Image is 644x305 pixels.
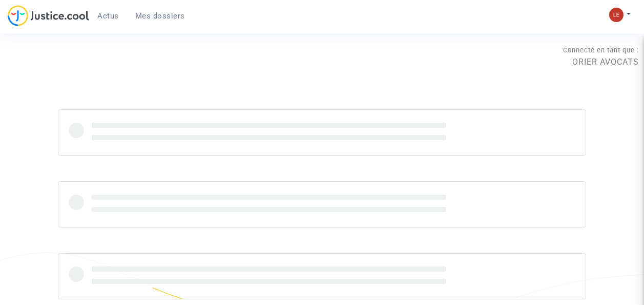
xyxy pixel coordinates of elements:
[97,11,119,21] span: Actus
[609,8,624,22] img: 7d989c7df380ac848c7da5f314e8ff03
[127,8,193,24] a: Mes dossiers
[135,11,185,21] span: Mes dossiers
[8,5,89,26] img: jc-logo.svg
[563,46,639,54] span: Connecté en tant que :
[89,8,127,24] a: Actus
